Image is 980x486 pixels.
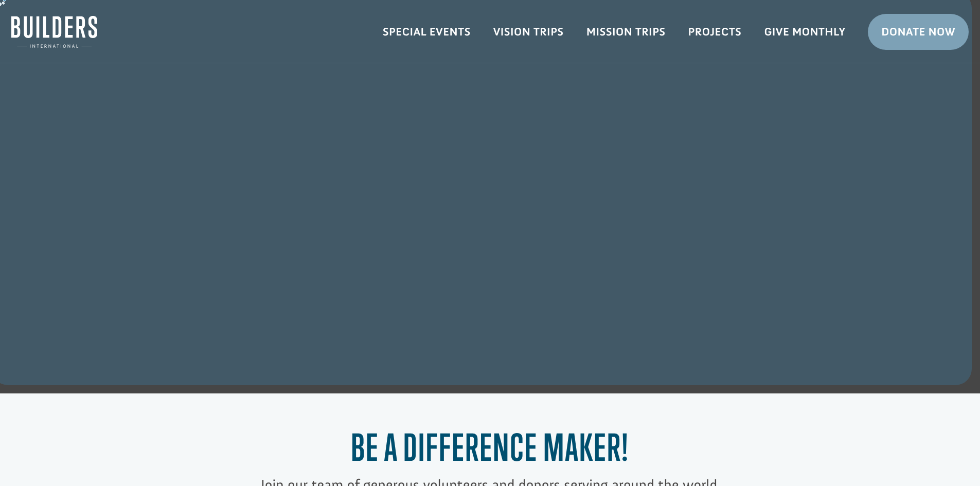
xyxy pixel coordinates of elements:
[212,426,768,474] h1: Be a Difference Maker!
[575,17,677,47] a: Mission Trips
[868,14,969,50] a: Donate Now
[482,17,575,47] a: Vision Trips
[753,17,857,47] a: Give Monthly
[11,16,97,48] img: Builders International
[371,17,482,47] a: Special Events
[677,17,753,47] a: Projects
